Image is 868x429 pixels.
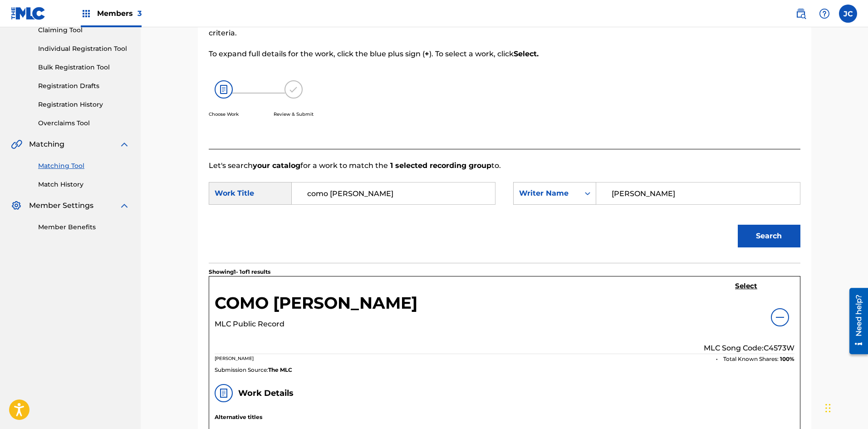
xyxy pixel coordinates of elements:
img: work details [218,388,229,399]
a: Registration History [38,100,130,109]
iframe: Resource Center [843,285,868,358]
span: Member Settings [29,200,93,211]
strong: + [425,49,429,58]
button: Search [738,225,800,247]
span: [PERSON_NAME] [215,355,254,361]
a: Member Benefits [38,222,130,232]
p: MLC Public Record [215,319,417,330]
span: Matching [29,139,64,150]
img: Top Rightsholders [81,8,92,19]
h5: Work Details [238,388,294,399]
a: Bulk Registration Tool [38,63,130,72]
p: Alternative titles [215,413,794,421]
p: MLC Song Code: C4573W [704,343,794,354]
div: Writer Name [519,188,574,199]
p: Review & Submit [274,111,314,118]
strong: Select. [514,49,539,58]
a: Overclaims Tool [38,118,130,128]
img: expand [119,200,130,211]
span: The MLC [268,366,292,374]
strong: your catalog [253,161,300,170]
img: Member Settings [11,200,22,211]
img: info [775,312,785,323]
div: Help [815,5,834,23]
strong: 1 selected recording group [388,161,491,170]
img: 26af456c4569493f7445.svg [215,80,233,99]
a: Claiming Tool [38,25,130,35]
iframe: Chat Widget [823,385,868,429]
p: Let's search for a work to match the to. [209,160,800,171]
p: Two criteria are required to search. If you do not have The MLC Song Code, click the down arrow t... [209,17,664,39]
span: Total Known Shares: [723,355,780,363]
img: expand [119,139,130,150]
p: To expand full details for the work, click the blue plus sign ( ). To select a work, click [209,49,664,59]
span: Members [97,8,142,19]
img: Matching [11,139,22,150]
img: help [819,8,830,19]
img: search [795,8,806,19]
p: Choose Work [209,111,239,118]
img: 173f8e8b57e69610e344.svg [284,80,303,99]
a: Match History [38,180,130,189]
span: 100 % [780,355,794,363]
div: Widget de chat [823,385,868,429]
div: User Menu [839,5,857,23]
a: Registration Drafts [38,81,130,91]
p: Showing 1 - 1 of 1 results [209,268,270,276]
a: Individual Registration Tool [38,44,130,54]
span: Submission Source: [215,366,268,374]
div: Arrastrar [825,394,831,422]
h5: COMO CAMINA MARIA [215,293,417,319]
span: 3 [137,9,142,18]
a: Matching Tool [38,161,130,171]
form: Search Form [209,171,800,263]
a: Public Search [792,5,810,23]
img: MLC Logo [11,7,46,20]
h5: Select [735,282,757,291]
